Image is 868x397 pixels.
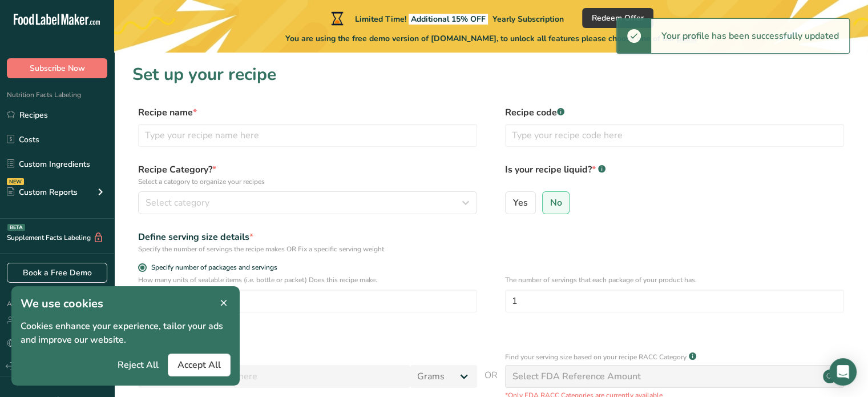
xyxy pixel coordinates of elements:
[505,124,844,147] input: Type your recipe code here
[118,358,159,372] span: Reject All
[138,244,477,254] div: Specify the number of servings the recipe makes OR Fix a specific serving weight
[21,319,231,347] p: Cookies enhance your experience, tailor your ads and improve our website.
[829,358,857,386] div: Open Intercom Messenger
[138,106,477,119] label: Recipe name
[138,230,477,244] div: Define serving size details
[7,333,55,353] a: Language
[7,186,78,198] div: Custom Reports
[7,263,107,283] a: Book a Free Demo
[329,11,564,25] div: Limited Time!
[651,19,849,53] div: Your profile has been successfully updated
[147,263,277,272] span: Specify number of packages and servings
[550,197,562,208] span: No
[138,350,477,360] p: Add recipe serving size.
[512,370,641,383] div: Select FDA Reference Amount
[513,197,528,208] span: Yes
[177,358,221,372] span: Accept All
[21,295,231,312] h1: We use cookies
[505,275,844,285] p: The number of servings that each package of your product has.
[582,8,653,28] button: Redeem Offer
[505,106,844,119] label: Recipe code
[492,14,564,25] span: Yearly Subscription
[132,62,850,87] h1: Set up your recipe
[138,275,477,285] p: How many units of sealable items (i.e. bottle or packet) Does this recipe make.
[138,365,410,388] input: Type your serving size here
[7,178,24,185] div: NEW
[505,352,687,362] p: Find your serving size based on your recipe RACC Category
[30,62,85,74] span: Subscribe Now
[592,12,644,24] span: Redeem Offer
[285,33,697,45] span: You are using the free demo version of [DOMAIN_NAME], to unlock all features please choose one of...
[138,191,477,214] button: Select category
[168,354,231,376] button: Accept All
[7,58,107,78] button: Subscribe Now
[138,177,477,187] p: Select a category to organize your recipes
[138,163,477,187] label: Recipe Category?
[138,124,477,147] input: Type your recipe name here
[108,354,168,376] button: Reject All
[505,163,844,187] label: Is your recipe liquid?
[409,14,488,25] span: Additional 15% OFF
[7,224,25,231] div: BETA
[146,196,209,210] span: Select category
